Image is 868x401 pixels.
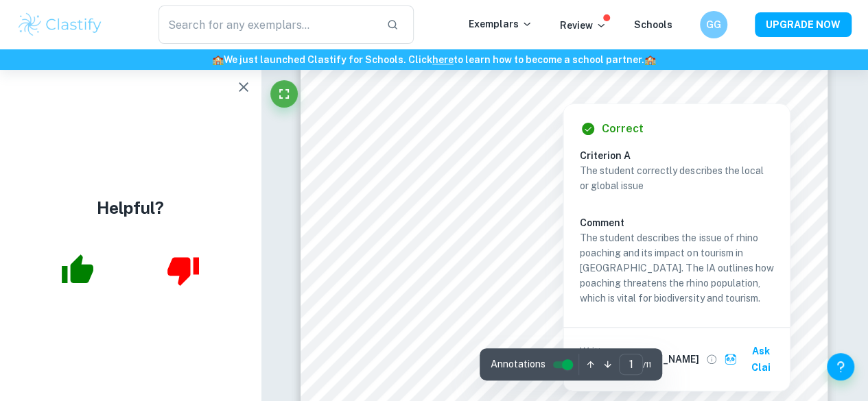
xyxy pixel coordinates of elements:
h6: Comment [580,215,773,230]
button: Fullscreen [270,80,298,108]
button: Help and Feedback [827,353,854,380]
p: Exemplars [469,16,532,32]
img: Clastify logo [16,11,104,38]
a: here [432,54,454,65]
p: Review [560,18,607,33]
p: Written by [580,344,617,374]
p: The student correctly describes the local or global issue [580,163,773,193]
a: Schools [634,19,672,30]
button: View full profile [702,350,721,369]
img: clai.svg [724,353,737,366]
button: Ask Clai [721,339,784,380]
button: UPGRADE NOW [755,12,852,37]
h6: We just launched Clastify for Schools. Click to learn how to become a school partner. [3,52,865,67]
h6: Criterion A [580,148,784,163]
span: Annotations [491,357,546,372]
button: GG [700,11,727,38]
span: 🏫 [644,54,656,65]
p: The student describes the issue of rhino poaching and its impact on tourism in [GEOGRAPHIC_DATA].... [580,230,773,306]
h6: GG [706,17,722,32]
span: 🏫 [212,54,224,65]
h6: Correct [602,121,644,137]
input: Search for any exemplars... [159,5,375,44]
span: / 11 [643,359,651,371]
h4: Helpful? [97,195,164,220]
